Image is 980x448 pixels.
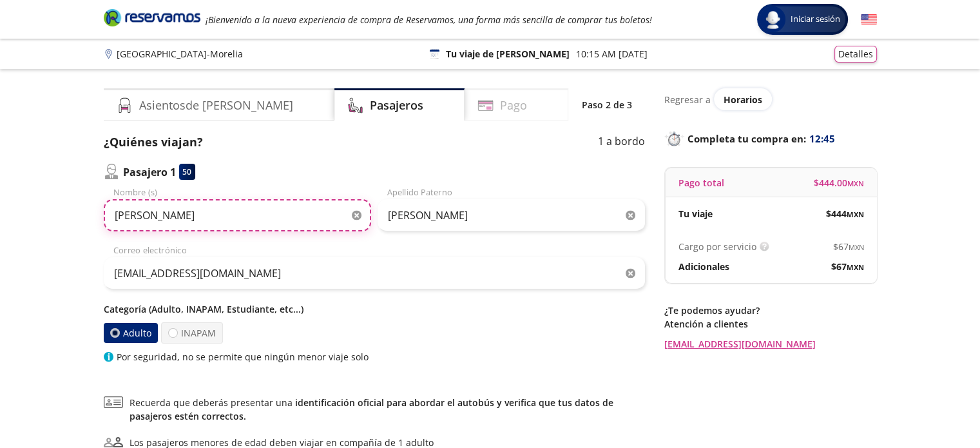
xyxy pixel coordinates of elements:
[378,199,645,231] input: Apellido Paterno
[117,47,243,61] p: [GEOGRAPHIC_DATA] - Morelia
[678,240,756,253] p: Cargo por servicio
[104,133,203,151] p: ¿Quiénes viajan?
[123,164,176,180] p: Pasajero 1
[446,47,570,61] p: Tu viaje de [PERSON_NAME]
[598,133,645,151] p: 1 a bordo
[664,317,877,331] p: Atención a clientes
[809,131,835,146] span: 12:45
[724,93,762,106] span: Horarios
[139,97,293,114] h4: Asientos de [PERSON_NAME]
[104,257,645,289] input: Correo electrónico
[104,199,371,231] input: Nombre (s)
[179,164,195,180] div: 50
[161,322,223,344] label: INAPAM
[664,337,877,351] a: [EMAIL_ADDRESS][DOMAIN_NAME]
[582,98,632,112] p: Paso 2 de 3
[814,176,864,190] span: $ 444.00
[785,13,845,26] span: Iniciar sesión
[370,97,423,114] h4: Pasajeros
[678,260,729,273] p: Adicionales
[847,262,864,272] small: MXN
[206,14,652,26] em: ¡Bienvenido a la nueva experiencia de compra de Reservamos, una forma más sencilla de comprar tus...
[104,8,200,31] a: Brand Logo
[834,46,877,63] button: Detalles
[826,207,864,220] span: $ 444
[104,8,200,27] i: Brand Logo
[664,130,877,148] p: Completa tu compra en :
[664,88,877,110] div: Regresar a ver horarios
[847,179,864,188] small: MXN
[104,302,645,316] p: Categoría (Adulto, INAPAM, Estudiante, etc...)
[103,323,159,344] label: Adulto
[847,209,864,219] small: MXN
[130,396,613,422] a: identificación oficial para abordar el autobús y verifica que tus datos de pasajeros estén correc...
[678,207,713,220] p: Tu viaje
[831,260,864,273] span: $ 67
[500,97,527,114] h4: Pago
[664,304,877,317] p: ¿Te podemos ayudar?
[849,242,864,252] small: MXN
[576,47,648,61] p: 10:15 AM [DATE]
[861,12,877,28] button: English
[130,396,645,423] span: Recuerda que deberás presentar una
[117,350,369,364] p: Por seguridad, no se permite que ningún menor viaje solo
[833,240,864,253] span: $ 67
[678,176,724,190] p: Pago total
[664,93,711,106] p: Regresar a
